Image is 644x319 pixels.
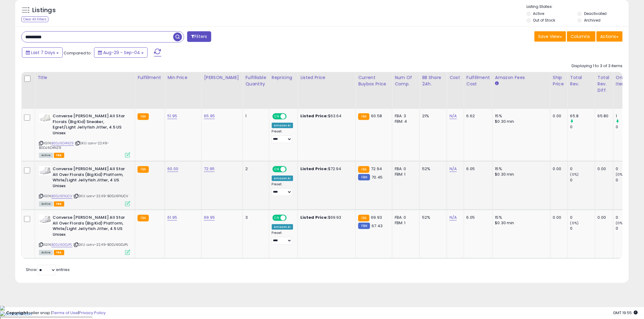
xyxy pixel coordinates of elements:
[272,74,295,81] div: Repricing
[570,177,595,183] div: 0
[167,74,199,81] div: Min Price
[395,215,415,220] div: FBA: 0
[553,74,565,87] div: Ship Price
[572,63,623,69] div: Displaying 1 to 3 of 3 items
[395,166,415,172] div: FBA: 0
[495,166,546,172] div: 15%
[39,166,51,175] img: 31E5YWsvwfL._SL40_.jpg
[534,31,566,42] button: Save View
[272,182,293,196] div: Preset:
[358,174,370,180] small: FBM
[450,113,457,119] a: N/A
[616,177,641,183] div: 0
[103,50,140,56] span: Aug-29 - Sep-04
[395,119,415,124] div: FBM: 4
[272,129,293,143] div: Preset:
[372,223,383,229] span: 67.43
[273,215,281,221] span: ON
[53,215,127,239] b: Converse [PERSON_NAME] All Star All Over Florals (Big Kid) Platform, White/Light Jellyfish Jitter...
[533,11,544,16] label: Active
[39,201,53,207] span: All listings currently available for purchase on Amazon
[422,215,442,220] div: 52%
[204,113,215,119] a: 65.95
[39,215,130,254] div: ASIN:
[138,113,149,120] small: FBA
[598,166,609,172] div: 0.00
[553,166,563,172] div: 0.00
[285,167,295,172] span: OFF
[616,166,641,172] div: 0
[53,166,127,190] b: Converse [PERSON_NAME] All Star All Over Florals (Big Kid) Platform, White/Light Jellyfish Jitter...
[570,226,595,231] div: 0
[495,81,499,86] small: Amazon Fees.
[597,31,623,42] button: Actions
[64,50,92,56] span: Compared to:
[495,74,548,81] div: Amazon Fees
[39,113,130,157] div: ASIN:
[395,220,415,226] div: FBM: 1
[495,113,546,119] div: 15%
[495,220,546,226] div: $0.30 min
[450,166,457,172] a: N/A
[300,215,351,220] div: $69.93
[422,113,442,119] div: 21%
[616,74,638,87] div: Ordered Items
[204,74,240,81] div: [PERSON_NAME]
[450,74,461,81] div: Cost
[570,172,579,177] small: (0%)
[285,114,295,119] span: OFF
[138,215,149,221] small: FBA
[527,4,629,10] p: Listing States:
[584,11,607,16] label: Deactivated
[39,153,53,158] span: All listings currently available for purchase on Amazon
[300,113,351,119] div: $63.64
[616,113,641,119] div: 1
[395,113,415,119] div: FBA: 3
[272,224,293,230] div: Amazon AI
[358,74,390,87] div: Current Buybox Price
[39,215,51,224] img: 31E5YWsvwfL._SL40_.jpg
[245,215,264,220] div: 3
[39,113,51,122] img: 31ZjSTGRIzL._SL40_.jpg
[395,172,415,177] div: FBM: 1
[26,267,70,273] span: Show: entries
[54,153,64,158] span: FBA
[204,166,215,172] a: 72.95
[138,74,162,81] div: Fulfillment
[567,31,596,42] button: Columns
[570,166,595,172] div: 0
[31,50,55,56] span: Last 7 Days
[553,215,563,220] div: 0.00
[32,6,56,15] h5: Listings
[570,74,593,87] div: Total Rev.
[598,74,611,94] div: Total Rev. Diff.
[245,74,266,87] div: Fulfillable Quantity
[422,166,442,172] div: 52%
[245,166,264,172] div: 2
[300,113,328,119] b: Listed Price:
[467,113,488,119] div: 6.62
[570,221,579,225] small: (0%)
[54,250,64,255] span: FBA
[616,226,641,231] div: 0
[570,124,595,130] div: 0
[553,113,563,119] div: 0.00
[39,166,130,206] div: ASIN:
[371,113,382,119] span: 60.58
[616,221,625,225] small: (0%)
[300,166,328,172] b: Listed Price:
[37,74,132,81] div: Title
[358,215,369,221] small: FBA
[272,176,293,181] div: Amazon AI
[358,166,369,173] small: FBA
[73,242,128,247] span: | SKU: conv-22.49-B0DJ6GDJPL
[533,18,555,23] label: Out of Stock
[467,215,488,220] div: 6.05
[273,167,281,172] span: ON
[495,215,546,220] div: 15%
[598,215,609,220] div: 0.00
[167,113,177,119] a: 51.95
[51,141,74,146] a: B0DJ6D4NZ9
[570,215,595,220] div: 0
[395,74,417,87] div: Num of Comp.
